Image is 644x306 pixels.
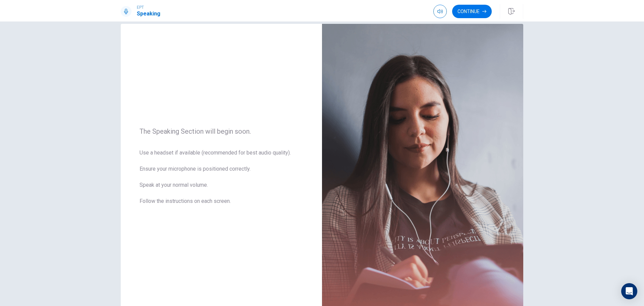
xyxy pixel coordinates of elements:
[137,5,160,10] span: EPT
[140,127,303,135] span: The Speaking Section will begin soon.
[140,149,303,213] span: Use a headset if available (recommended for best audio quality). Ensure your microphone is positi...
[621,283,637,299] div: Open Intercom Messenger
[452,5,492,18] button: Continue
[137,10,160,18] h1: Speaking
